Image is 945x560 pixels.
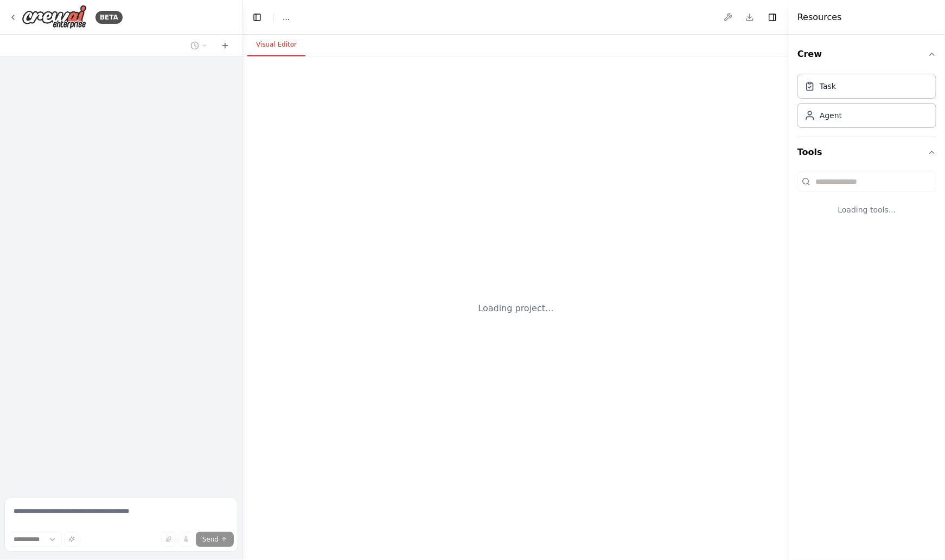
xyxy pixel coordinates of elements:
[797,39,936,69] button: Crew
[250,10,265,25] button: Hide left sidebar
[161,532,176,547] button: Upload files
[797,168,936,233] div: Tools
[196,532,234,547] button: Send
[283,12,290,23] span: ...
[178,532,194,547] button: Click to speak your automation idea
[22,5,87,29] img: Logo
[797,196,936,224] div: Loading tools...
[797,69,936,137] div: Crew
[202,535,219,544] span: Send
[797,137,936,168] button: Tools
[95,11,123,24] div: BETA
[820,81,836,92] div: Task
[478,302,554,315] div: Loading project...
[283,12,290,23] nav: breadcrumb
[186,39,212,52] button: Switch to previous chat
[820,110,842,121] div: Agent
[216,39,234,52] button: Start a new chat
[797,11,842,24] h4: Resources
[64,532,79,547] button: Improve this prompt
[765,10,780,25] button: Hide right sidebar
[247,34,305,56] button: Visual Editor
